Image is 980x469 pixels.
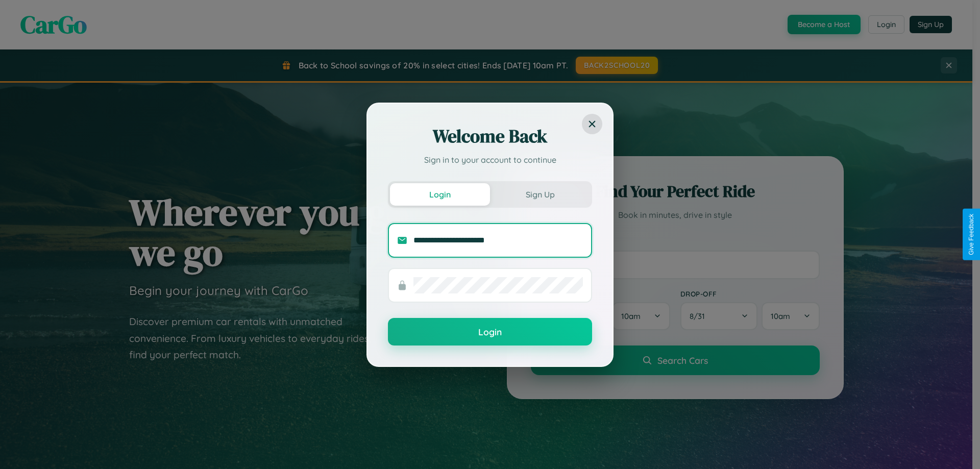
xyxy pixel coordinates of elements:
[388,124,592,149] h2: Welcome Back
[490,183,590,206] button: Sign Up
[968,214,975,255] div: Give Feedback
[388,154,592,166] p: Sign in to your account to continue
[388,318,592,345] button: Login
[390,183,490,206] button: Login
